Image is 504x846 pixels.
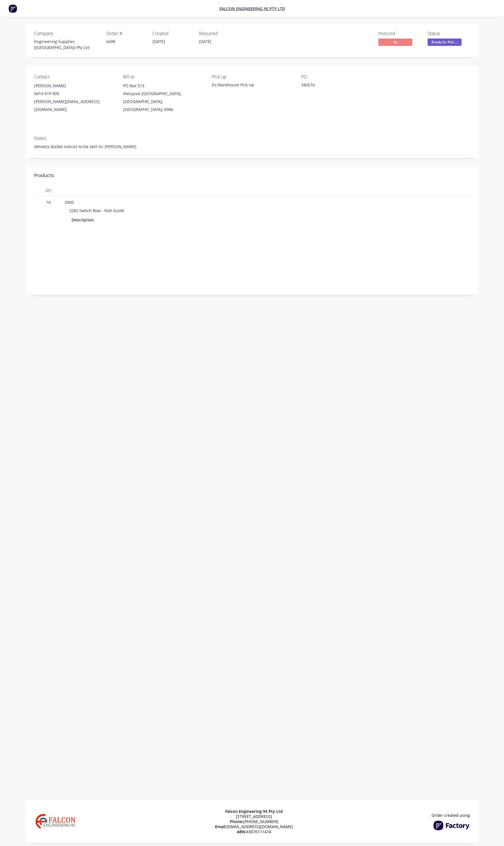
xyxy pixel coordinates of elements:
[106,39,146,44] div: 6408
[37,199,60,205] span: 10
[212,74,292,80] div: Pick up
[34,185,63,196] div: Qty
[34,39,99,50] div: Engineering Supplies ([GEOGRAPHIC_DATA]) Pty Ltd
[123,82,203,114] div: PO Box 313Welspool [GEOGRAPHIC_DATA], [GEOGRAPHIC_DATA], [GEOGRAPHIC_DATA], 6986
[34,31,99,36] div: Company
[199,31,239,36] div: Required
[34,172,54,179] div: Products
[34,98,114,114] div: [PERSON_NAME][EMAIL_ADDRESS][DOMAIN_NAME]
[236,814,272,819] span: [STREET_ADDRESS]
[123,74,203,80] div: Bill to
[34,74,114,80] div: Contact
[34,82,114,114] div: [PERSON_NAME]0414 919 909[PERSON_NAME][EMAIL_ADDRESS][DOMAIN_NAME]
[34,136,470,141] div: Notes
[227,824,293,829] a: [EMAIL_ADDRESS][DOMAIN_NAME]
[8,4,17,13] img: Factory
[123,90,203,114] div: Welspool [GEOGRAPHIC_DATA], [GEOGRAPHIC_DATA], [GEOGRAPHIC_DATA], 6986
[219,6,285,11] a: Falcon Engineering 95 Pty Ltd
[153,39,165,44] span: [DATE]
[34,90,114,98] div: 0414 919 909
[230,819,243,824] span: Phone:
[34,805,77,838] img: Company Logo
[301,74,381,80] div: PO
[123,82,203,90] div: PO Box 313
[428,39,462,46] span: Ready for Pick ...
[34,144,470,149] div: delivery docket notices to be sent to: [PERSON_NAME]
[69,208,124,213] span: 22kV Switch Bow - Rod Guide
[72,216,96,224] div: Description
[215,824,227,829] span: Email:
[65,200,74,205] span: 0900
[199,39,211,44] span: [DATE]
[225,809,283,814] span: Falcon Engineering 95 Pty Ltd
[428,31,470,36] div: Status
[432,813,470,818] span: Order created using
[378,39,412,46] span: No
[153,31,192,36] div: Created
[237,829,271,834] span: 43070111474
[34,82,114,90] div: [PERSON_NAME]
[212,82,292,88] div: Ex-Warehouse Pick Up
[230,819,278,824] span: [PHONE_NUMBER]
[378,31,421,36] div: Invoiced
[301,82,372,90] div: 340574
[106,31,146,36] div: Order #
[433,821,470,830] img: Factory Logo
[237,829,246,834] span: ABN:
